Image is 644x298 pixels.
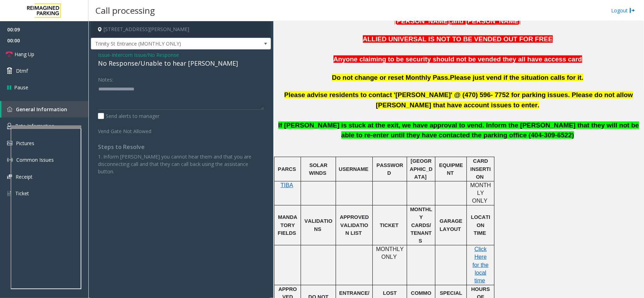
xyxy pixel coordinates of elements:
span: Rate Information [15,123,54,129]
img: 'icon' [7,174,12,179]
img: 'icon' [7,141,12,145]
span: Dtmf [16,67,28,74]
span: Please just vend if the situation calls for it. [450,74,583,81]
span: Issue [98,51,110,59]
img: 'icon' [7,157,13,163]
div: No Response/Unable to hear [PERSON_NAME] [98,59,264,68]
span: EQUIPMENT [439,162,463,176]
label: Send alerts to manager [98,112,159,120]
span: [GEOGRAPHIC_DATA] [410,158,433,180]
span: GARAGE LAYOUT [440,218,462,232]
span: Anyone claiming to be security should not be vended they all have access card [333,55,582,63]
span: ALLIED UNIVERSAL IS NOT TO BE VENDED OUT FOR FREE [363,35,553,43]
span: Intercom Issue/No Response [112,51,179,59]
span: Pause [14,84,28,91]
h4: Steps to Resolve [98,144,264,150]
img: logout [630,7,635,14]
img: 'icon' [7,123,12,129]
span: CARD INSERTION [470,158,491,180]
span: Hang Up [14,50,34,58]
a: Click Here for the local time [472,246,488,284]
p: 1. Inform [PERSON_NAME] you cannot hear them and that you are disconnecting call and that they ca... [98,153,264,175]
span: TIBA [280,182,293,188]
span: Do not change or reset Monthly Pass. [332,74,450,81]
span: - [110,52,179,58]
a: TIBA [280,183,293,188]
span: APPROVED VALIDATION LIST [340,214,369,236]
img: 'icon' [7,190,12,197]
span: USERNAME [339,166,369,172]
span: MONTHLY ONLY [470,182,491,204]
span: SOLAR WINDS [309,162,327,176]
a: General Information [1,101,88,118]
label: Notes: [98,73,113,83]
span: PARCS [278,166,296,172]
span: Trinity St Entrance (MONTHLY ONLY) [91,38,235,49]
span: VALIDATIONS [304,218,332,232]
img: 'icon' [7,107,12,112]
span: MONTHLY CARDS/TENANTS [410,207,432,244]
span: Please advise residents to contact '[PERSON_NAME]' @ (470) 596- 7752 for parking issues. Please d... [284,91,633,109]
a: Logout [611,7,635,14]
h4: [STREET_ADDRESS][PERSON_NAME] [91,21,271,38]
span: General Information [16,106,67,113]
label: Vend Gate Not Allowed [96,125,167,135]
span: LOCATION TIME [471,214,491,236]
h3: Call processing [92,2,158,19]
span: PASSWORD [376,162,403,176]
span: If [PERSON_NAME] is stuck at the exit, we have approval to vend. Inform the [PERSON_NAME] that th... [278,121,639,139]
span: and [PERSON_NAME] [452,17,521,25]
span: TICKET [380,222,399,228]
span: MANDATORY FIELDS [278,214,297,236]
